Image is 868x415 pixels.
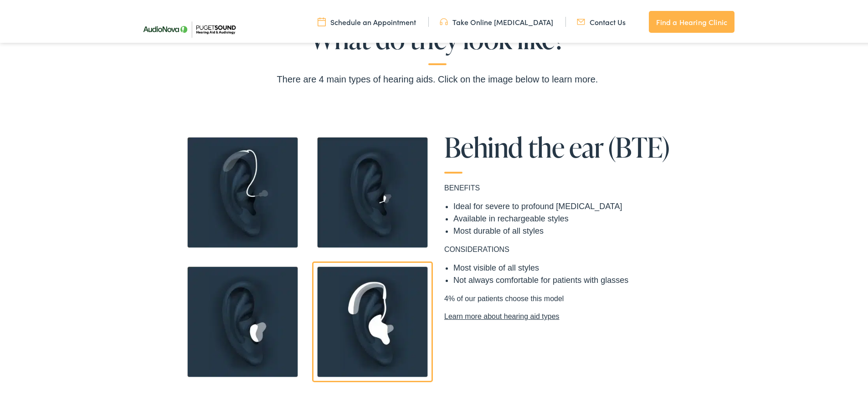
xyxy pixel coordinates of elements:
li: Most visible of all styles [453,260,690,272]
p: CONSIDERATIONS [444,242,690,253]
a: Find a Hearing Clinic [649,9,734,31]
div: There are 4 main types of hearing aids. Click on the image below to learn more. [35,70,840,85]
a: Take Online [MEDICAL_DATA] [440,15,553,25]
img: Placement of completely in canal hearing aids in Seattle, WA. [312,130,433,251]
img: utility icon [440,15,448,25]
li: Not always comfortable for patients with glasses [453,272,690,285]
li: Available in rechargeable styles [453,211,690,223]
li: Most durable of all styles [453,223,690,236]
h1: Behind the ear (BTE) [444,130,690,172]
li: Ideal for severe to profound [MEDICAL_DATA] [453,199,690,211]
img: Placement of in the ear hearing aids in Seattle, WA. [182,260,303,380]
img: Placement of behind the ear hearing aids in Seattle, WA. [312,260,433,380]
img: Receiver in canal hearing aids in Seattle, WA. [182,130,303,251]
p: BENEFITS [444,181,690,192]
a: Learn more about hearing aid types [444,309,690,320]
p: 4% of our patients choose this model [444,292,690,320]
img: utility icon [318,15,326,25]
a: Schedule an Appointment [318,15,416,25]
img: utility icon [577,15,585,25]
a: Contact Us [577,15,626,25]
